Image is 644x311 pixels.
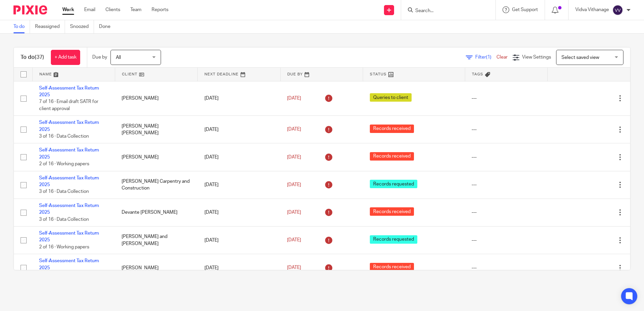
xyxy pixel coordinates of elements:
[198,81,280,116] td: [DATE]
[115,227,197,254] td: [PERSON_NAME] and [PERSON_NAME]
[116,55,121,60] span: All
[115,116,197,143] td: [PERSON_NAME] [PERSON_NAME]
[522,55,551,60] span: View Settings
[512,7,538,12] span: Get Support
[198,254,280,282] td: [DATE]
[472,154,541,161] div: ---
[287,127,301,132] span: [DATE]
[39,176,99,187] a: Self-Assessment Tax Return 2025
[370,235,417,244] span: Records requested
[39,203,99,215] a: Self-Assessment Tax Return 2025
[472,126,541,133] div: ---
[21,54,44,61] h1: To do
[486,55,491,60] span: (1)
[115,143,197,171] td: [PERSON_NAME]
[39,99,98,111] span: 7 of 16 · Email draft SATR for client approval
[287,210,301,215] span: [DATE]
[39,189,89,194] span: 3 of 16 · Data Collection
[51,50,80,65] a: + Add task
[287,155,301,160] span: [DATE]
[370,180,417,188] span: Records requested
[13,20,30,33] a: To do
[561,55,599,60] span: Select saved view
[115,81,197,116] td: [PERSON_NAME]
[370,263,414,271] span: Records received
[612,5,623,15] img: svg%3E
[198,227,280,254] td: [DATE]
[39,120,99,132] a: Self-Assessment Tax Return 2025
[39,258,99,270] a: Self-Assessment Tax Return 2025
[198,199,280,226] td: [DATE]
[472,181,541,188] div: ---
[115,199,197,226] td: Devante [PERSON_NAME]
[39,86,99,97] a: Self-Assessment Tax Return 2025
[115,171,197,199] td: [PERSON_NAME] Carpentry and Construction
[370,207,414,216] span: Records received
[39,162,89,166] span: 2 of 16 · Working papers
[70,20,94,33] a: Snoozed
[39,245,89,249] span: 2 of 16 · Working papers
[152,6,168,13] a: Reports
[287,266,301,270] span: [DATE]
[105,6,120,13] a: Clients
[472,265,541,271] div: ---
[575,6,609,13] p: Vidva Vithanage
[115,254,197,282] td: [PERSON_NAME]
[198,116,280,143] td: [DATE]
[35,55,44,60] span: (37)
[198,171,280,199] td: [DATE]
[92,54,107,61] p: Due by
[472,72,483,76] span: Tags
[39,134,89,139] span: 3 of 16 · Data Collection
[472,95,541,102] div: ---
[35,20,65,33] a: Reassigned
[99,20,116,33] a: Done
[370,93,412,102] span: Queries to client
[370,125,414,133] span: Records received
[39,217,89,222] span: 3 of 16 · Data Collection
[39,148,99,159] a: Self-Assessment Tax Return 2025
[198,143,280,171] td: [DATE]
[475,55,496,60] span: Filter
[130,6,141,13] a: Team
[62,6,74,13] a: Work
[39,231,99,242] a: Self-Assessment Tax Return 2025
[287,238,301,243] span: [DATE]
[472,209,541,216] div: ---
[370,152,414,161] span: Records received
[472,237,541,244] div: ---
[287,182,301,187] span: [DATE]
[287,96,301,101] span: [DATE]
[13,5,47,14] img: Pixie
[496,55,508,60] a: Clear
[84,6,95,13] a: Email
[415,8,475,14] input: Search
